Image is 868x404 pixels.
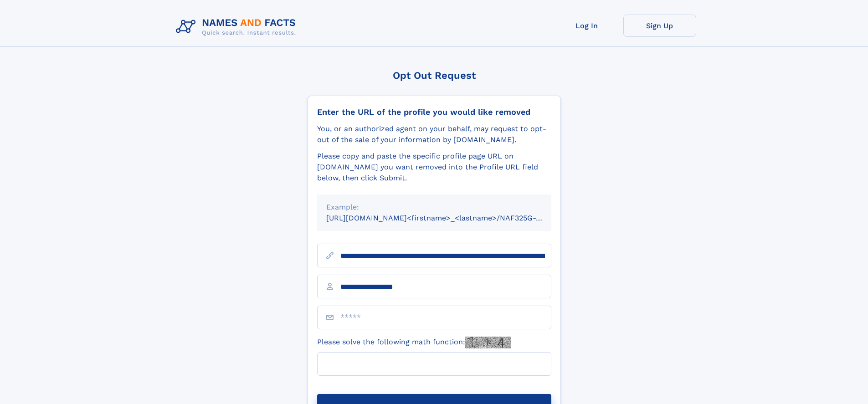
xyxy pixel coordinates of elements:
[172,15,303,39] img: Logo Names and Facts
[317,337,511,348] label: Please solve the following math function:
[317,151,551,184] div: Please copy and paste the specific profile page URL on [DOMAIN_NAME] you want removed into the Pr...
[317,123,551,145] div: You, or an authorized agent on your behalf, may request to opt-out of the sale of your informatio...
[623,15,696,37] a: Sign Up
[326,214,569,222] small: [URL][DOMAIN_NAME]<firstname>_<lastname>/NAF325G-xxxxxxxx
[550,15,623,37] a: Log In
[317,107,551,117] div: Enter the URL of the profile you would like removed
[326,202,542,213] div: Example:
[308,70,561,81] div: Opt Out Request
